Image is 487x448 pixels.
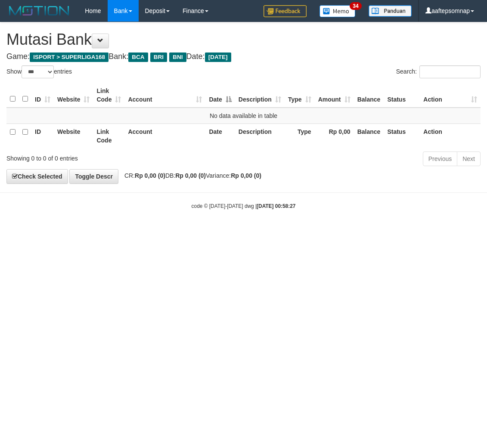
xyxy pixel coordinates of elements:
[205,53,231,62] span: [DATE]
[419,65,481,78] input: Search:
[93,83,124,108] th: Link Code: activate to sort column ascending
[420,124,481,148] th: Action
[285,83,315,108] th: Type: activate to sort column ascending
[6,31,481,48] h1: Mutasi Bank
[264,5,307,17] img: Feedback.jpg
[6,169,68,184] a: Check Selected
[396,65,481,78] label: Search:
[205,124,235,148] th: Date
[6,151,196,163] div: Showing 0 to 0 of 0 entries
[315,83,354,108] th: Amount: activate to sort column ascending
[54,83,93,108] th: Website: activate to sort column ascending
[6,108,481,124] td: No data available in table
[31,124,54,148] th: ID
[6,4,72,17] img: MOTION_logo.png
[169,53,186,62] span: BNI
[6,53,481,61] h4: Game: Bank: Date:
[457,151,481,166] a: Next
[423,151,457,166] a: Previous
[124,124,205,148] th: Account
[354,83,384,108] th: Balance
[128,53,148,62] span: BCA
[384,83,420,108] th: Status
[315,124,354,148] th: Rp 0,00
[231,172,261,179] strong: Rp 0,00 (0)
[93,124,124,148] th: Link Code
[22,65,54,78] select: Showentries
[124,83,205,108] th: Account: activate to sort column ascending
[384,124,420,148] th: Status
[30,53,109,62] span: ISPORT > SUPERLIGA168
[350,2,361,10] span: 34
[192,203,296,209] small: code © [DATE]-[DATE] dwg |
[120,172,261,179] span: CR: DB: Variance:
[150,53,167,62] span: BRI
[175,172,206,179] strong: Rp 0,00 (0)
[235,124,285,148] th: Description
[369,5,412,17] img: panduan.png
[420,83,481,108] th: Action: activate to sort column ascending
[6,65,72,78] label: Show entries
[285,124,315,148] th: Type
[205,83,235,108] th: Date: activate to sort column descending
[319,5,356,17] img: Button%20Memo.svg
[69,169,118,184] a: Toggle Descr
[235,83,285,108] th: Description: activate to sort column ascending
[354,124,384,148] th: Balance
[135,172,165,179] strong: Rp 0,00 (0)
[54,124,93,148] th: Website
[257,203,295,209] strong: [DATE] 00:58:27
[31,83,54,108] th: ID: activate to sort column ascending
